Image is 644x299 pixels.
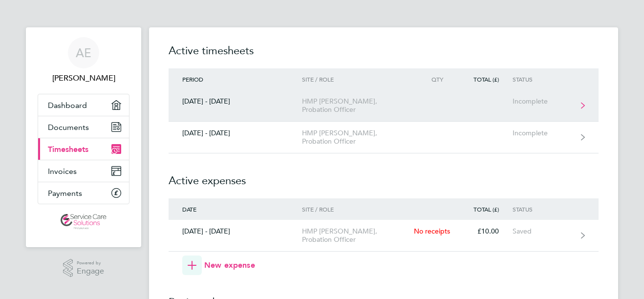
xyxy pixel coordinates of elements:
[48,101,87,110] span: Dashboard
[77,259,104,267] span: Powered by
[302,206,414,213] div: Site / Role
[38,72,129,84] span: Anna Evans
[513,206,573,213] div: Status
[38,160,129,182] a: Invoices
[48,167,77,176] span: Invoices
[48,145,88,154] span: Timesheets
[169,97,302,106] div: [DATE] - [DATE]
[302,227,414,244] div: HMP [PERSON_NAME], Probation Officer
[61,214,107,230] img: servicecare-logo-retina.png
[38,182,129,204] a: Payments
[513,97,573,106] div: Incomplete
[204,259,255,271] span: New expense
[513,76,573,83] div: Status
[48,123,89,132] span: Documents
[414,227,457,235] div: No receipts
[457,206,513,213] div: Total (£)
[169,220,599,252] a: [DATE] - [DATE]HMP [PERSON_NAME], Probation OfficerNo receipts£10.00Saved
[182,256,255,275] button: New expense
[77,267,104,276] span: Engage
[38,37,129,84] a: AE[PERSON_NAME]
[457,76,513,83] div: Total (£)
[48,189,82,198] span: Payments
[169,227,302,235] div: [DATE] - [DATE]
[169,153,599,198] h2: Active expenses
[302,129,414,146] div: HMP [PERSON_NAME], Probation Officer
[457,227,513,235] div: £10.00
[182,75,203,83] span: Period
[513,129,573,137] div: Incomplete
[38,214,129,230] a: Go to home page
[169,206,302,213] div: Date
[63,259,105,278] a: Powered byEngage
[302,97,414,114] div: HMP [PERSON_NAME], Probation Officer
[169,129,302,137] div: [DATE] - [DATE]
[169,122,599,153] a: [DATE] - [DATE]HMP [PERSON_NAME], Probation OfficerIncomplete
[38,138,129,160] a: Timesheets
[26,27,141,247] nav: Main navigation
[302,76,414,83] div: Site / Role
[76,46,91,59] span: AE
[414,76,457,83] div: Qty
[38,94,129,116] a: Dashboard
[169,43,599,68] h2: Active timesheets
[169,90,599,122] a: [DATE] - [DATE]HMP [PERSON_NAME], Probation OfficerIncomplete
[38,116,129,138] a: Documents
[513,227,573,235] div: Saved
